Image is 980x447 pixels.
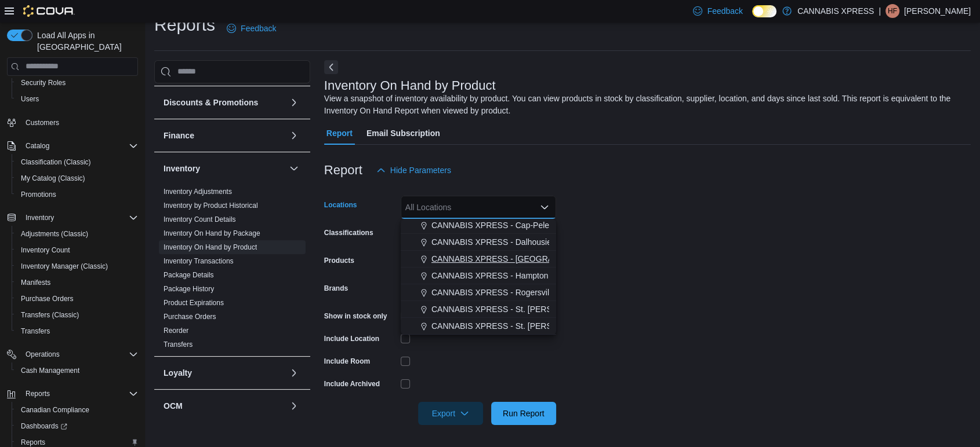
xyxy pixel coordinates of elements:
[324,256,354,265] label: Products
[287,96,301,109] button: Discounts & Promotions
[12,418,143,434] a: Dashboards
[164,367,192,379] h3: Loyalty
[707,5,742,17] span: Feedback
[164,400,285,412] button: OCM
[164,257,234,265] a: Inventory Transactions
[752,5,776,17] input: Dark Mode
[401,301,556,318] button: CANNABIS XPRESS - St. [PERSON_NAME] ([GEOGRAPHIC_DATA])
[164,163,285,174] button: Inventory
[2,346,143,362] button: Operations
[16,364,138,378] span: Cash Management
[12,242,143,258] button: Inventory Count
[12,226,143,242] button: Adjustments (Classic)
[164,313,216,321] a: Purchase Orders
[12,258,143,274] button: Inventory Manager (Classic)
[16,92,138,106] span: Users
[885,4,899,18] div: Hailey Fitzpatrick
[16,155,138,169] span: Classification (Classic)
[401,318,556,335] button: CANNABIS XPRESS - St. [PERSON_NAME] ([GEOGRAPHIC_DATA])
[32,30,138,53] span: Load All Apps in [GEOGRAPHIC_DATA]
[16,419,72,433] a: Dashboards
[431,303,687,315] span: CANNABIS XPRESS - St. [PERSON_NAME] ([GEOGRAPHIC_DATA])
[2,138,143,154] button: Catalog
[324,200,357,210] label: Locations
[164,130,285,141] button: Finance
[16,188,138,201] span: Promotions
[26,389,50,398] span: Reports
[431,287,621,298] span: CANNABIS XPRESS - Rogersville - (Rue Principale)
[164,270,214,280] span: Package Details
[16,227,93,241] a: Adjustments (Classic)
[21,229,88,239] span: Adjustments (Classic)
[23,5,75,17] img: Cova
[21,116,64,130] a: Customers
[12,274,143,291] button: Manifests
[12,170,143,186] button: My Catalog (Classic)
[503,408,545,419] span: Run Report
[16,227,138,241] span: Adjustments (Classic)
[16,308,138,322] span: Transfers (Classic)
[164,130,194,141] h3: Finance
[164,97,258,108] h3: Discounts & Promotions
[540,203,549,212] button: Close list of options
[222,17,281,40] a: Feedback
[21,294,74,303] span: Purchase Orders
[401,268,556,284] button: CANNABIS XPRESS - Hampton ([GEOGRAPHIC_DATA])
[287,366,301,380] button: Loyalty
[2,114,143,131] button: Customers
[2,386,143,402] button: Reports
[16,76,138,90] span: Security Roles
[324,163,362,177] h3: Report
[366,122,440,145] span: Email Subscription
[16,76,70,90] a: Security Roles
[16,403,138,417] span: Canadian Compliance
[425,402,476,425] span: Export
[904,4,971,18] p: [PERSON_NAME]
[12,91,143,107] button: Users
[431,270,640,281] span: CANNABIS XPRESS - Hampton ([GEOGRAPHIC_DATA])
[21,310,79,320] span: Transfers (Classic)
[326,122,353,145] span: Report
[21,438,45,447] span: Reports
[12,75,143,91] button: Security Roles
[164,326,188,335] span: Reorder
[164,312,216,321] span: Purchase Orders
[12,186,143,203] button: Promotions
[16,155,96,169] a: Classification (Classic)
[324,284,348,293] label: Brands
[164,327,188,335] a: Reorder
[12,307,143,323] button: Transfers (Classic)
[21,405,89,415] span: Canadian Compliance
[401,284,556,301] button: CANNABIS XPRESS - Rogersville - (Rue Principale)
[287,399,301,413] button: OCM
[16,171,138,185] span: My Catalog (Classic)
[164,400,183,412] h3: OCM
[16,308,84,322] a: Transfers (Classic)
[164,188,232,196] a: Inventory Adjustments
[2,210,143,226] button: Inventory
[324,379,380,389] label: Include Archived
[164,340,193,349] a: Transfers
[21,347,64,361] button: Operations
[16,364,84,378] a: Cash Management
[164,285,214,293] a: Package History
[21,78,66,87] span: Security Roles
[164,257,234,266] span: Inventory Transactions
[16,171,90,185] a: My Catalog (Classic)
[164,229,260,237] a: Inventory On Hand by Package
[164,243,257,252] span: Inventory On Hand by Product
[154,13,215,36] h1: Reports
[797,4,874,18] p: CANNABIS XPRESS
[16,276,138,290] span: Manifests
[16,243,75,257] a: Inventory Count
[752,17,753,18] span: Dark Mode
[12,402,143,418] button: Canadian Compliance
[491,402,556,425] button: Run Report
[372,159,456,182] button: Hide Parameters
[164,243,257,251] a: Inventory On Hand by Product
[21,157,91,167] span: Classification (Classic)
[324,79,496,93] h3: Inventory On Hand by Product
[401,234,556,251] button: CANNABIS XPRESS - Dalhousie ([PERSON_NAME][GEOGRAPHIC_DATA])
[401,217,556,234] button: CANNABIS XPRESS - Cap-Pele ([GEOGRAPHIC_DATA])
